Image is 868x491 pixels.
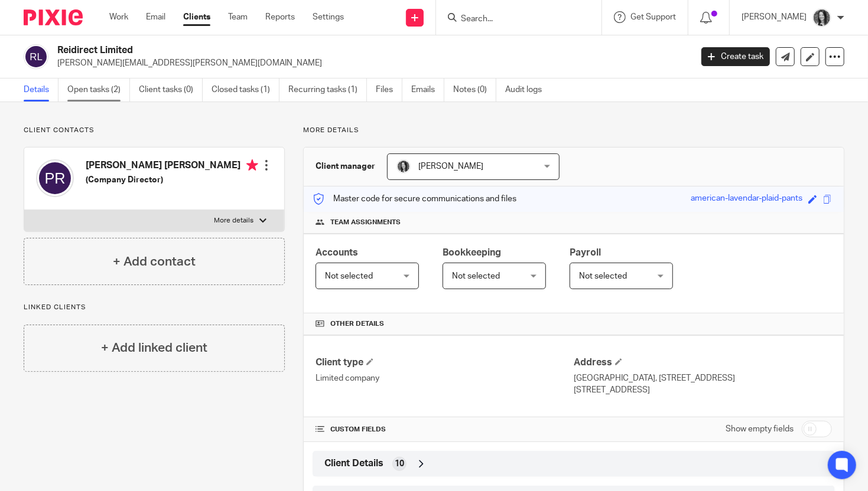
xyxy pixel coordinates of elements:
h4: [PERSON_NAME] [PERSON_NAME] [86,159,258,174]
p: [PERSON_NAME] [742,11,807,23]
h2: Reidirect Limited [57,44,558,57]
a: Email [146,11,165,23]
h4: Client type [316,356,574,369]
img: Pixie [24,9,83,25]
h4: Address [574,356,832,369]
span: 10 [395,458,404,470]
span: Payroll [570,248,601,257]
span: Accounts [316,248,358,257]
h5: (Company Director) [86,174,258,186]
i: Primary [246,159,258,171]
input: Search [460,14,566,25]
p: More details [214,216,253,225]
img: brodie%203%20small.jpg [812,8,831,27]
a: Settings [313,11,344,23]
a: Details [24,78,58,102]
span: Client Details [324,457,383,470]
a: Audit logs [505,78,551,102]
h3: Client manager [316,161,375,172]
a: Closed tasks (1) [212,78,279,102]
h4: + Add contact [113,253,196,271]
img: svg%3E [24,44,48,69]
p: [PERSON_NAME][EMAIL_ADDRESS][PERSON_NAME][DOMAIN_NAME] [57,57,684,69]
span: Bookkeeping [443,248,501,257]
p: Master code for secure communications and files [313,193,516,205]
a: Recurring tasks (1) [288,78,367,102]
span: Team assignments [330,218,401,227]
p: [GEOGRAPHIC_DATA], [STREET_ADDRESS] [574,372,832,384]
img: svg%3E [36,159,74,197]
a: Reports [265,11,295,23]
span: Not selected [452,272,500,280]
p: More details [303,126,844,135]
span: Not selected [325,272,373,280]
a: Clients [183,11,210,23]
p: Linked clients [24,303,285,312]
a: Create task [701,47,770,66]
img: brodie%203%20small.jpg [396,159,411,174]
a: Work [109,11,128,23]
a: Files [376,78,402,102]
h4: + Add linked client [101,339,207,357]
span: Other details [330,319,384,329]
label: Show empty fields [726,423,794,435]
h4: CUSTOM FIELDS [316,425,574,434]
p: [STREET_ADDRESS] [574,384,832,396]
a: Client tasks (0) [139,78,203,102]
a: Team [228,11,248,23]
a: Open tasks (2) [67,78,130,102]
span: [PERSON_NAME] [418,162,483,171]
p: Client contacts [24,126,285,135]
span: Not selected [579,272,627,280]
a: Notes (0) [453,78,496,102]
a: Emails [411,78,444,102]
p: Limited company [316,372,574,384]
span: Get Support [630,13,676,21]
div: american-lavendar-plaid-pants [691,192,802,206]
